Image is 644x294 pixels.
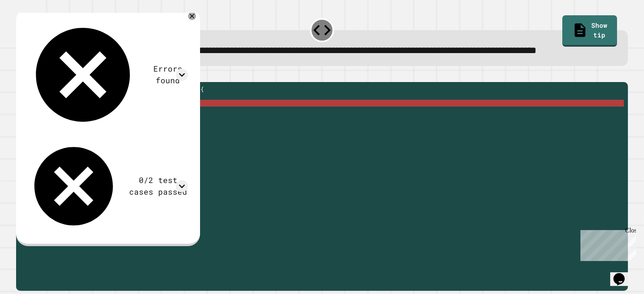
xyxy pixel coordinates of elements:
div: Errors found [147,63,188,86]
a: Show tip [562,15,617,47]
iframe: chat widget [577,227,636,261]
div: 0/2 test cases passed [129,175,188,198]
iframe: chat widget [610,262,636,286]
div: Chat with us now!Close [3,3,56,51]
